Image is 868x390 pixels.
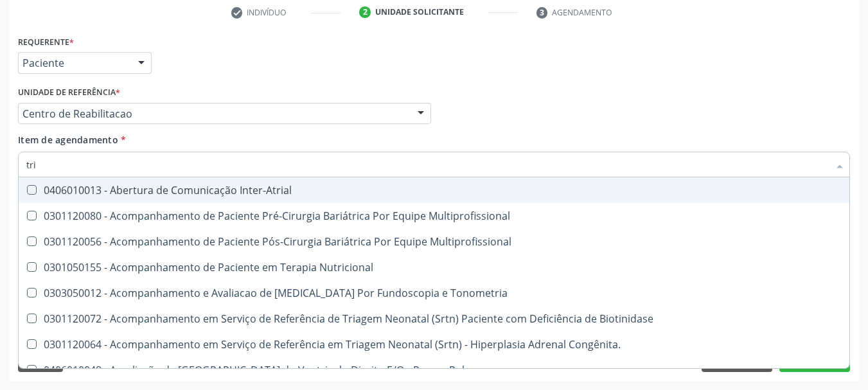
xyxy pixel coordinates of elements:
[359,6,371,18] div: 2
[18,32,74,52] label: Requerente
[22,57,125,69] span: Paciente
[18,83,120,103] label: Unidade de referência
[375,6,464,18] div: Unidade solicitante
[22,107,405,120] span: Centro de Reabilitacao
[18,134,118,146] span: Item de agendamento
[26,152,829,177] input: Buscar por procedimentos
